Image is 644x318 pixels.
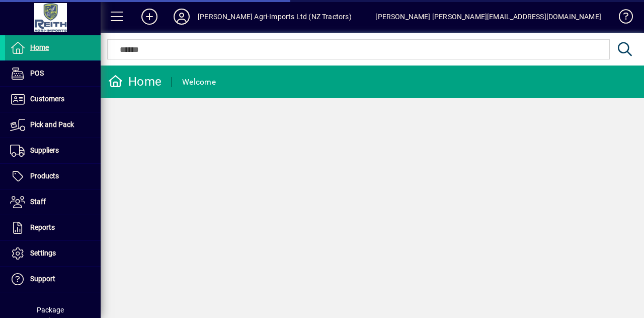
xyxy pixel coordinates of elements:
[30,69,44,77] span: POS
[5,112,101,138] a: Pick and Pack
[37,306,64,314] span: Package
[182,74,216,90] div: Welcome
[5,241,101,266] a: Settings
[5,138,101,163] a: Suppliers
[5,215,101,240] a: Reports
[30,172,59,180] span: Products
[30,275,55,283] span: Support
[5,164,101,189] a: Products
[30,146,59,154] span: Suppliers
[375,9,601,25] div: [PERSON_NAME] [PERSON_NAME][EMAIL_ADDRESS][DOMAIN_NAME]
[30,95,64,103] span: Customers
[30,249,56,257] span: Settings
[198,9,352,25] div: [PERSON_NAME] Agri-Imports Ltd (NZ Tractors)
[30,43,49,51] span: Home
[133,8,166,26] button: Add
[5,87,101,112] a: Customers
[30,120,74,129] span: Pick and Pack
[611,2,631,35] a: Knowledge Base
[5,267,101,292] a: Support
[30,198,46,206] span: Staff
[166,8,198,26] button: Profile
[108,74,162,90] div: Home
[5,61,101,86] a: POS
[30,223,55,231] span: Reports
[5,189,101,215] a: Staff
